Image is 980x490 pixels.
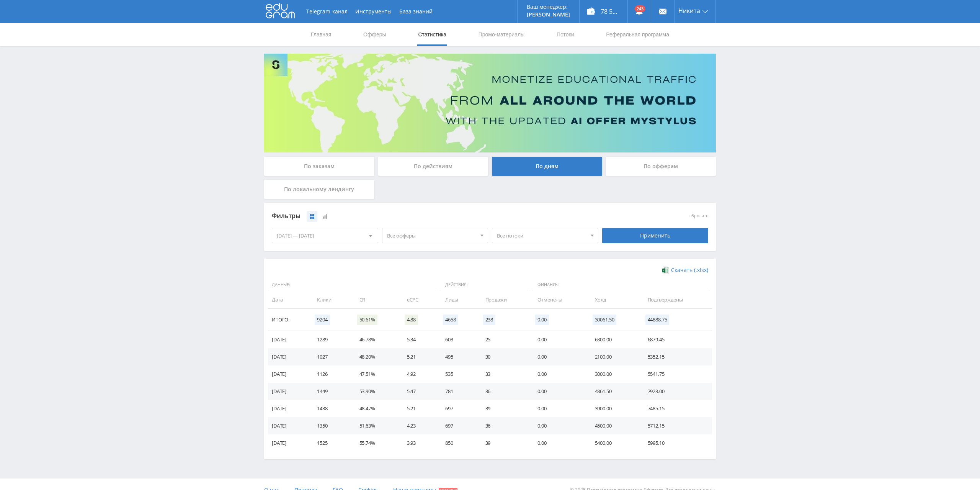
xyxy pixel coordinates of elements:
[399,365,438,383] td: 4.92
[587,348,640,365] td: 2100.00
[268,434,309,452] td: [DATE]
[309,365,351,383] td: 1126
[309,400,351,417] td: 1438
[309,348,351,365] td: 1027
[438,348,478,365] td: 495
[268,400,309,417] td: [DATE]
[593,315,617,325] span: 30061.50
[264,157,374,176] div: По заказам
[309,291,351,308] td: Клики
[438,365,478,383] td: 535
[417,23,447,46] a: Статистика
[272,228,378,243] div: [DATE] — [DATE]
[530,434,587,452] td: 0.00
[264,180,374,199] div: По локальному лендингу
[602,228,709,243] div: Применить
[606,157,716,176] div: По офферам
[662,266,708,274] a: Скачать (.xlsx)
[399,434,438,452] td: 3.93
[640,291,712,308] td: Подтверждены
[438,417,478,434] td: 697
[309,434,351,452] td: 1525
[478,23,525,46] a: Промо-материалы
[671,267,708,273] span: Скачать (.xlsx)
[587,383,640,400] td: 4861.50
[483,315,496,325] span: 238
[352,434,399,452] td: 55.74%
[309,417,351,434] td: 1350
[640,383,712,400] td: 7923.00
[478,365,530,383] td: 33
[352,365,399,383] td: 47.51%
[315,315,330,325] span: 9204
[640,348,712,365] td: 5352.15
[640,400,712,417] td: 7485.15
[399,331,438,348] td: 5.34
[352,383,399,400] td: 53.90%
[268,279,436,292] span: Данные:
[640,417,712,434] td: 5712.15
[530,348,587,365] td: 0.00
[478,348,530,365] td: 30
[530,331,587,348] td: 0.00
[478,434,530,452] td: 39
[640,331,712,348] td: 6879.45
[272,210,598,222] div: Фильтры
[587,291,640,308] td: Холд
[530,417,587,434] td: 0.00
[352,331,399,348] td: 46.78%
[439,279,528,292] span: Действия:
[640,434,712,452] td: 5995.10
[662,266,669,274] img: xlsx
[530,291,587,308] td: Отменены
[438,383,478,400] td: 781
[268,417,309,434] td: [DATE]
[497,228,586,243] span: Все потоки
[530,365,587,383] td: 0.00
[438,400,478,417] td: 697
[530,383,587,400] td: 0.00
[352,400,399,417] td: 48.47%
[438,434,478,452] td: 850
[640,365,712,383] td: 5541.75
[530,400,587,417] td: 0.00
[587,417,640,434] td: 4500.00
[387,228,477,243] span: Все офферы
[587,400,640,417] td: 3900.00
[268,365,309,383] td: [DATE]
[268,331,309,348] td: [DATE]
[378,157,488,176] div: По действиям
[438,291,478,308] td: Лиды
[310,23,332,46] a: Главная
[363,23,387,46] a: Офферы
[678,8,700,14] span: Никита
[309,331,351,348] td: 1289
[405,315,418,325] span: 4.88
[268,309,309,331] td: Итого:
[527,4,570,10] p: Ваш менеджер:
[478,383,530,400] td: 36
[527,11,570,18] p: [PERSON_NAME]
[689,213,708,218] button: сбросить
[399,348,438,365] td: 5.21
[535,315,549,325] span: 0.00
[352,348,399,365] td: 48.20%
[645,315,670,325] span: 44888.75
[478,331,530,348] td: 25
[605,23,670,46] a: Реферальная программа
[478,417,530,434] td: 36
[587,331,640,348] td: 6300.00
[492,157,602,176] div: По дням
[587,434,640,452] td: 5400.00
[309,383,351,400] td: 1449
[268,291,309,308] td: Дата
[438,331,478,348] td: 603
[478,291,530,308] td: Продажи
[587,365,640,383] td: 3000.00
[357,315,377,325] span: 50.61%
[352,417,399,434] td: 51.63%
[556,23,575,46] a: Потоки
[268,383,309,400] td: [DATE]
[532,279,710,292] span: Финансы:
[268,348,309,365] td: [DATE]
